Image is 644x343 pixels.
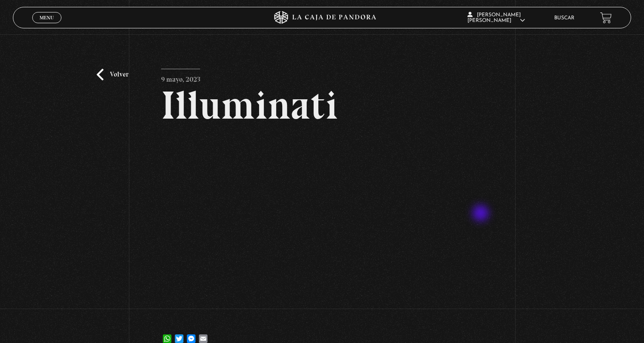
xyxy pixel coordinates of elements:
[161,326,173,343] a: WhatsApp
[40,15,54,20] span: Menu
[97,69,128,80] a: Volver
[554,15,574,21] a: Buscar
[173,326,185,343] a: Twitter
[197,326,209,343] a: Email
[600,12,612,23] a: View your shopping cart
[467,12,525,23] span: [PERSON_NAME] [PERSON_NAME]
[37,22,57,28] span: Cerrar
[161,69,200,86] p: 9 mayo, 2023
[185,326,197,343] a: Messenger
[161,86,482,125] h2: Illuminati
